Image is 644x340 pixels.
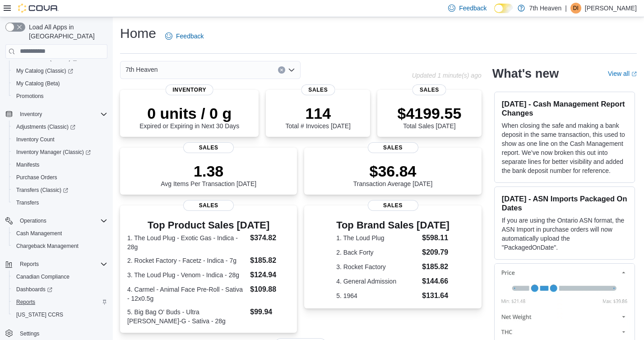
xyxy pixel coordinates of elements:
[336,262,418,271] dt: 3. Rocket Factory
[353,162,433,187] div: Transaction Average [DATE]
[2,108,111,121] button: Inventory
[368,142,418,153] span: Sales
[120,24,156,42] h1: Home
[9,90,111,102] button: Promotions
[16,259,107,270] span: Reports
[422,261,449,272] dd: $185.82
[336,233,418,242] dt: 1. The Loud Plug
[353,162,433,180] p: $36.84
[127,220,290,231] h3: Top Product Sales [DATE]
[13,271,107,282] span: Canadian Compliance
[16,298,35,306] span: Reports
[13,228,65,239] a: Cash Management
[278,66,285,74] button: Clear input
[9,270,111,283] button: Canadian Compliance
[492,66,559,81] h2: What's new
[165,84,213,95] span: Inventory
[13,197,42,208] a: Transfers
[162,27,207,45] a: Feedback
[9,240,111,252] button: Chargeback Management
[9,283,111,296] a: Dashboards
[13,228,107,239] span: Cash Management
[9,121,111,133] a: Adjustments (Classic)
[570,3,581,14] div: Demetri Ioannides
[250,284,290,295] dd: $109.88
[13,159,107,170] span: Manifests
[16,67,73,75] span: My Catalog (Classic)
[13,91,47,102] a: Promotions
[127,233,246,252] dt: 1. The Loud Plug - Exotic Gas - Indica - 28g
[127,270,246,279] dt: 3. The Loud Plug - Venom - Indica - 28g
[20,261,39,268] span: Reports
[13,134,58,145] a: Inventory Count
[412,72,482,79] p: Updated 1 minute(s) ago
[13,121,79,132] a: Adjustments (Classic)
[288,66,295,74] button: Open list of options
[176,32,204,41] span: Feedback
[2,258,111,270] button: Reports
[139,104,239,122] p: 0 units / 0 g
[585,3,637,14] p: [PERSON_NAME]
[13,159,43,170] a: Manifests
[13,172,107,183] span: Purchase Orders
[16,327,107,339] span: Settings
[9,308,111,321] button: [US_STATE] CCRS
[127,307,246,326] dt: 5. Big Bag O' Buds - Ultra [PERSON_NAME]-G - Sativa - 28g
[565,3,567,14] p: |
[16,259,42,270] button: Reports
[16,215,107,226] span: Operations
[20,330,39,337] span: Settings
[250,307,290,317] dd: $99.94
[502,194,627,212] h3: [DATE] - ASN Imports Packaged On Dates
[183,142,234,153] span: Sales
[13,147,107,158] span: Inventory Manager (Classic)
[13,309,107,320] span: Washington CCRS
[25,23,107,41] span: Load All Apps in [GEOGRAPHIC_DATA]
[336,220,449,231] h3: Top Brand Sales [DATE]
[161,162,256,180] p: 1.38
[16,215,50,226] button: Operations
[139,104,239,130] div: Expired or Expiring in Next 30 Days
[13,78,107,89] span: My Catalog (Beta)
[13,65,107,76] span: My Catalog (Classic)
[286,104,351,122] p: 114
[608,70,637,77] a: View allExternal link
[13,185,72,196] a: Transfers (Classic)
[422,247,449,258] dd: $209.79
[13,271,73,282] a: Canadian Compliance
[336,291,418,300] dt: 5. 1964
[13,134,107,145] span: Inventory Count
[16,174,57,181] span: Purchase Orders
[336,248,418,257] dt: 2. Back Forty
[250,255,290,266] dd: $185.82
[13,284,107,295] span: Dashboards
[13,297,107,307] span: Reports
[16,123,75,130] span: Adjustments (Classic)
[13,241,82,252] a: Chargeback Management
[9,227,111,240] button: Cash Management
[459,4,486,13] span: Feedback
[412,84,446,95] span: Sales
[16,109,46,120] button: Inventory
[20,217,46,224] span: Operations
[127,285,246,303] dt: 4. Carmel - Animal Face Pre-Roll - Sativa - 12x0.5g
[397,104,461,122] p: $4199.55
[422,233,449,243] dd: $598.11
[9,65,111,77] a: My Catalog (Classic)
[13,121,107,132] span: Adjustments (Classic)
[9,296,111,308] button: Reports
[16,149,91,156] span: Inventory Manager (Classic)
[13,197,107,208] span: Transfers
[16,109,107,120] span: Inventory
[9,184,111,196] a: Transfers (Classic)
[286,104,351,130] div: Total # Invoices [DATE]
[16,242,79,250] span: Chargeback Management
[13,147,94,158] a: Inventory Manager (Classic)
[502,99,627,117] h3: [DATE] - Cash Management Report Changes
[13,65,77,76] a: My Catalog (Classic)
[9,171,111,184] button: Purchase Orders
[494,13,495,14] span: Dark Mode
[16,80,60,87] span: My Catalog (Beta)
[9,196,111,209] button: Transfers
[13,91,107,102] span: Promotions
